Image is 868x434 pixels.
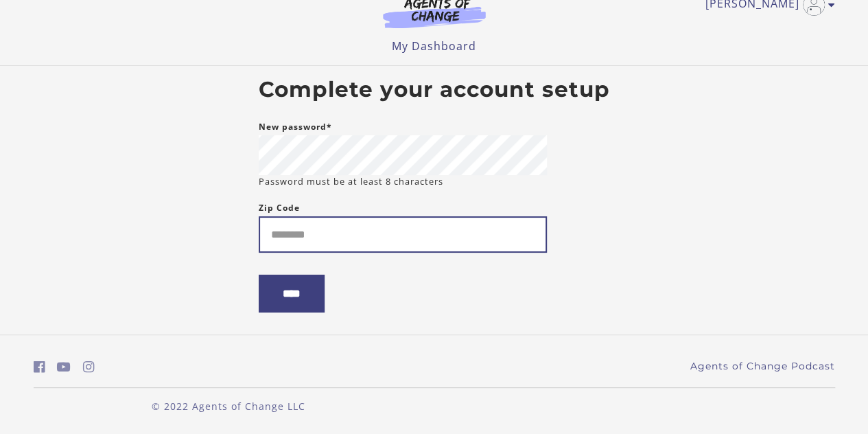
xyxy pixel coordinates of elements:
[83,357,95,377] a: https://www.instagram.com/agentsofchangeprep/ (Open in a new window)
[34,399,423,413] p: © 2022 Agents of Change LLC
[259,77,610,103] h2: Complete your account setup
[259,175,443,188] small: Password must be at least 8 characters
[392,38,476,54] a: My Dashboard
[34,361,45,374] i: https://www.facebook.com/groups/aswbtestprep (Open in a new window)
[57,361,71,374] i: https://www.youtube.com/c/AgentsofChangeTestPrepbyMeaganMitchell (Open in a new window)
[259,119,332,135] label: New password*
[259,200,300,216] label: Zip Code
[690,359,835,374] a: Agents of Change Podcast
[57,357,71,377] a: https://www.youtube.com/c/AgentsofChangeTestPrepbyMeaganMitchell (Open in a new window)
[34,357,45,377] a: https://www.facebook.com/groups/aswbtestprep (Open in a new window)
[83,361,95,374] i: https://www.instagram.com/agentsofchangeprep/ (Open in a new window)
